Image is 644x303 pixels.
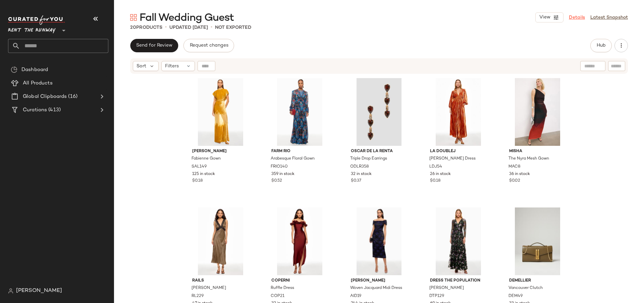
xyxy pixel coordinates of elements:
[504,207,571,275] img: DEM49.jpg
[67,93,77,101] span: (16)
[508,156,549,162] span: The Nyra Mesh Gown
[430,148,487,155] span: La DoubleJ
[130,14,137,21] img: svg%3e
[130,25,136,30] span: 20
[271,156,315,162] span: Arabesque Floral Gown
[509,148,566,155] span: MISHA
[351,148,408,155] span: Oscar de la Renta
[429,164,442,170] span: LDJ54
[192,285,226,291] span: [PERSON_NAME]
[504,78,571,146] img: MAC8.jpg
[8,23,56,35] span: Rent the Runway
[192,148,249,155] span: [PERSON_NAME]
[271,278,328,284] span: Coperni
[429,293,444,299] span: DTP129
[136,43,172,48] span: Send for Review
[350,293,361,299] span: AID19
[350,164,369,170] span: ODLR358
[11,66,17,73] img: svg%3e
[192,293,204,299] span: RL229
[508,285,543,291] span: Vancouver Clutch
[21,66,48,74] span: Dashboard
[590,39,612,52] button: Hub
[47,106,61,114] span: (413)
[425,78,492,146] img: LDJ54.jpg
[351,178,361,184] span: $0.37
[192,156,221,162] span: Fabienne Gown
[351,171,372,177] span: 32 in stock
[130,39,178,52] button: Send for Review
[23,106,47,114] span: Curations
[430,278,487,284] span: Dress The Population
[189,43,228,48] span: Request changes
[169,24,208,31] p: updated [DATE]
[596,43,606,48] span: Hub
[430,178,440,184] span: $0.18
[271,285,294,291] span: Ruffle Dress
[539,15,550,20] span: View
[266,78,333,146] img: FRIO140.jpg
[187,207,254,275] img: RL229.jpg
[215,24,251,31] p: Not Exported
[192,278,249,284] span: Rails
[508,164,521,170] span: MAC8
[271,293,284,299] span: COP21
[271,171,294,177] span: 359 in stock
[535,12,563,22] button: View
[351,278,408,284] span: [PERSON_NAME]
[509,178,520,184] span: $0.02
[192,171,215,177] span: 125 in stock
[8,15,65,25] img: cfy_white_logo.C9jOOHJF.svg
[130,24,162,31] div: Products
[271,148,328,155] span: FARM Rio
[429,156,476,162] span: [PERSON_NAME] Dress
[187,78,254,146] img: SAL149.jpg
[140,11,234,25] span: Fall Wedding Guest
[23,79,53,87] span: All Products
[165,23,167,32] span: •
[23,93,67,101] span: Global Clipboards
[271,178,282,184] span: $0.52
[183,39,234,52] button: Request changes
[569,14,585,21] a: Details
[16,287,62,295] span: [PERSON_NAME]
[425,207,492,275] img: DTP129.jpg
[345,78,413,146] img: ODLR358.jpg
[508,293,523,299] span: DEM49
[429,285,464,291] span: [PERSON_NAME]
[590,14,628,21] a: Latest Snapshot
[8,288,13,294] img: svg%3e
[192,164,207,170] span: SAL149
[345,207,413,275] img: AID19.jpg
[271,164,288,170] span: FRIO140
[350,285,402,291] span: Woven Jacquard Midi Dress
[165,63,179,70] span: Filters
[509,171,530,177] span: 36 in stock
[266,207,333,275] img: COP21.jpg
[192,178,203,184] span: $0.18
[137,63,146,70] span: Sort
[211,23,212,32] span: •
[430,171,451,177] span: 26 in stock
[350,156,387,162] span: Triple Drop Earrings
[509,278,566,284] span: DeMellier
